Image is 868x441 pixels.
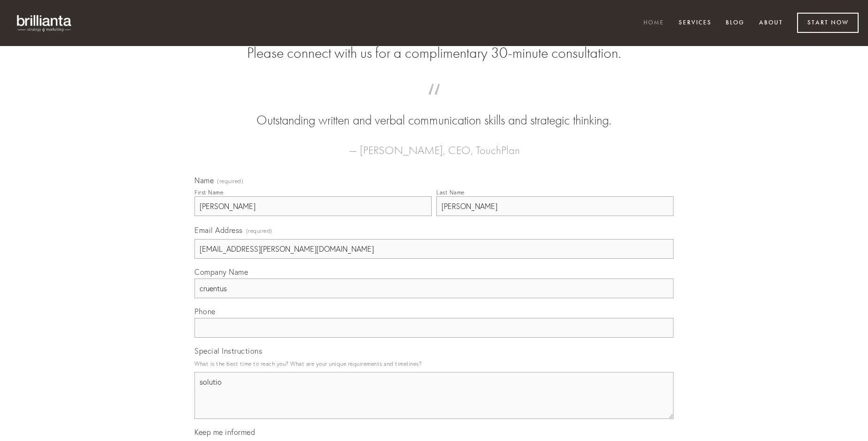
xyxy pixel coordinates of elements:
[194,189,223,196] div: First Name
[194,176,214,185] span: Name
[797,13,859,33] a: Start Now
[194,357,674,370] p: What is the best time to reach you? What are your unique requirements and timelines?
[194,44,674,62] h2: Please connect with us for a complimentary 30-minute consultation.
[637,15,670,31] a: Home
[194,225,243,235] span: Email Address
[194,307,216,316] span: Phone
[246,224,272,237] span: (required)
[753,15,789,31] a: About
[209,93,659,111] span: “
[194,427,255,437] span: Keep me informed
[217,178,243,184] span: (required)
[436,189,465,196] div: Last Name
[209,93,659,130] blockquote: Outstanding written and verbal communication skills and strategic thinking.
[9,9,80,37] img: brillianta - research, strategy, marketing
[673,15,718,31] a: Services
[209,130,659,160] figcaption: — [PERSON_NAME], CEO, TouchPlan
[194,267,248,277] span: Company Name
[194,346,262,356] span: Special Instructions
[194,372,674,419] textarea: solutio
[720,15,751,31] a: Blog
